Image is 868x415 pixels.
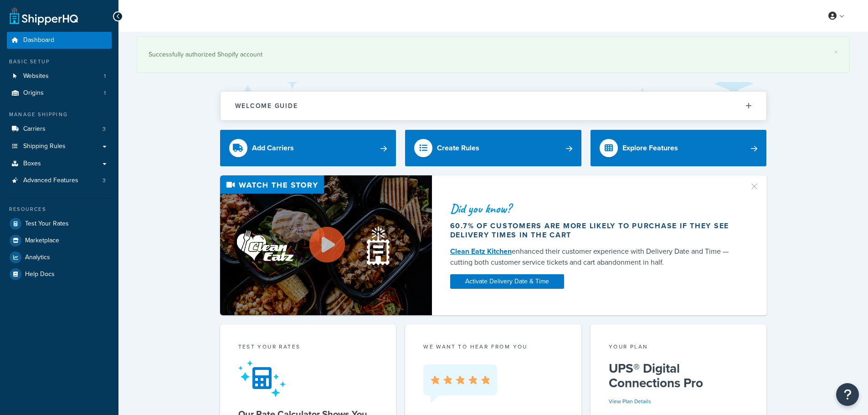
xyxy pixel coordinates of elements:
[405,130,581,166] a: Create Rules
[220,175,432,315] img: Video thumbnail
[437,142,479,154] div: Create Rules
[7,85,112,102] a: Origins1
[7,232,112,249] a: Marketplace
[450,274,564,289] a: Activate Delivery Date & Time
[235,102,298,109] h2: Welcome Guide
[450,246,512,256] a: Clean Eatz Kitchen
[149,48,838,61] div: Successfully authorized Shopify account
[450,221,738,240] div: 60.7% of customers are more likely to purchase if they see delivery times in the cart
[609,343,749,353] div: Your Plan
[450,246,738,268] div: enhanced their customer experience with Delivery Date and Time — cutting both customer service ti...
[23,89,44,97] span: Origins
[7,249,112,266] a: Analytics
[7,58,112,66] div: Basic Setup
[7,155,112,172] a: Boxes
[25,254,50,261] span: Analytics
[103,177,106,184] span: 3
[591,130,767,166] a: Explore Features
[7,121,112,138] li: Carriers
[7,172,112,189] a: Advanced Features3
[834,48,838,56] a: ×
[7,68,112,85] a: Websites1
[836,383,859,406] button: Open Resource Center
[104,89,106,97] span: 1
[622,142,678,154] div: Explore Features
[7,121,112,138] a: Carriers3
[238,343,378,353] div: Test your rates
[7,215,112,232] a: Test Your Rates
[609,397,651,405] a: View Plan Details
[23,177,78,184] span: Advanced Features
[23,143,66,150] span: Shipping Rules
[221,92,766,120] button: Welcome Guide
[103,125,106,133] span: 3
[23,72,49,80] span: Websites
[25,271,55,278] span: Help Docs
[252,142,294,154] div: Add Carriers
[7,68,112,85] li: Websites
[23,160,41,168] span: Boxes
[23,36,54,44] span: Dashboard
[7,32,112,49] a: Dashboard
[7,111,112,118] div: Manage Shipping
[450,202,738,215] div: Did you know?
[423,343,563,351] p: we want to hear from you
[104,72,106,80] span: 1
[7,138,112,155] a: Shipping Rules
[7,205,112,213] div: Resources
[7,266,112,282] a: Help Docs
[609,361,749,390] h5: UPS® Digital Connections Pro
[23,125,46,133] span: Carriers
[220,130,396,166] a: Add Carriers
[25,220,69,228] span: Test Your Rates
[25,237,59,245] span: Marketplace
[7,85,112,102] li: Origins
[7,172,112,189] li: Advanced Features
